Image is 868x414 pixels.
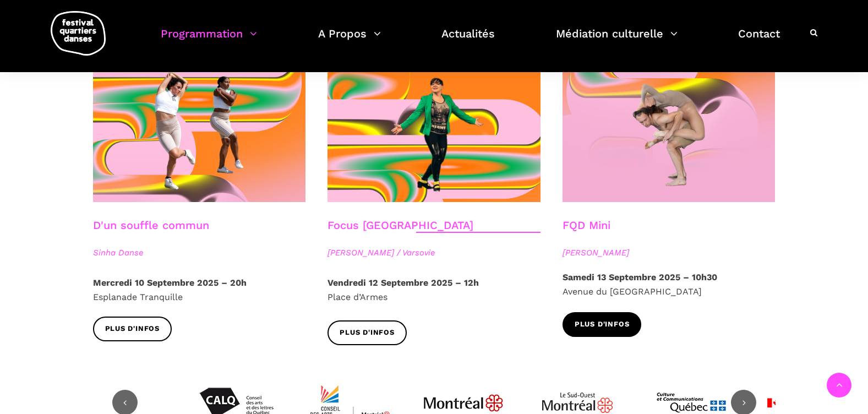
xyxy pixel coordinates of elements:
[93,277,247,288] strong: Mercredi 10 Septembre 2025 – 20h
[161,24,257,57] a: Programmation
[93,219,209,232] a: D'un souffle commun
[738,24,780,57] a: Contact
[327,320,407,345] a: Plus d'infos
[93,317,172,341] a: Plus d'infos
[93,292,183,302] span: Esplanade Tranquille
[327,276,541,304] p: Place d’Armes
[51,11,106,56] img: logo-fqd-med
[327,219,473,232] a: Focus [GEOGRAPHIC_DATA]
[327,277,479,288] strong: Vendredi 12 Septembre 2025 – 12h
[563,272,717,282] strong: Samedi 13 Septembre 2025 – 10h30
[327,246,541,259] span: [PERSON_NAME] / Varsovie
[105,323,160,335] span: Plus d'infos
[563,246,776,259] span: [PERSON_NAME]
[318,24,381,57] a: A Propos
[556,24,678,57] a: Médiation culturelle
[575,319,630,330] span: Plus d'infos
[340,327,395,339] span: Plus d'infos
[563,219,610,232] a: FQD Mini
[441,24,495,57] a: Actualités
[563,286,702,297] span: Avenue du [GEOGRAPHIC_DATA]
[93,246,306,259] span: Sinha Danse
[563,312,642,337] a: Plus d'infos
